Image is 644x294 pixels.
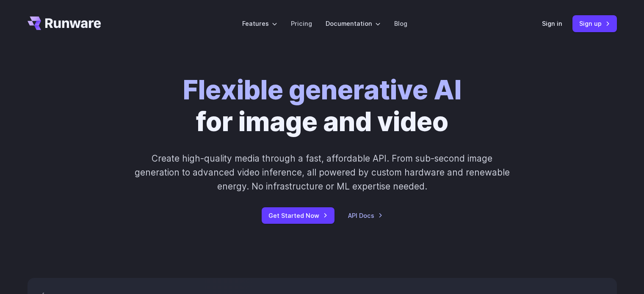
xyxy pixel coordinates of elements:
[572,15,617,32] a: Sign up
[326,19,381,28] label: Documentation
[394,19,407,28] a: Blog
[291,19,312,28] a: Pricing
[262,207,334,224] a: Get Started Now
[183,74,462,138] h1: for image and video
[348,211,383,220] a: API Docs
[542,19,562,28] a: Sign in
[242,19,277,28] label: Features
[28,16,101,30] a: Go to /
[183,74,462,106] strong: Flexible generative AI
[133,151,511,194] p: Create high-quality media through a fast, affordable API. From sub-second image generation to adv...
